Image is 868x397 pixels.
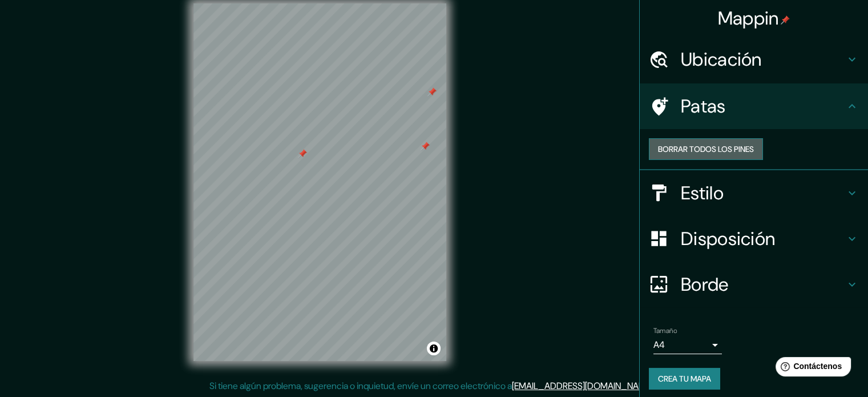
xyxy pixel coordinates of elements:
font: Ubicación [681,47,762,71]
font: Borde [681,272,729,296]
font: Borrar todos los pines [658,144,754,154]
div: Estilo [640,170,868,216]
div: Borde [640,262,868,307]
font: Estilo [681,181,724,205]
font: Mappin [718,6,779,30]
button: Activar o desactivar atribución [427,342,441,355]
img: pin-icon.png [781,15,790,25]
font: Si tiene algún problema, sugerencia o inquietud, envíe un correo electrónico a [209,380,512,392]
a: [EMAIL_ADDRESS][DOMAIN_NAME] [512,380,653,392]
div: Disposición [640,216,868,262]
font: Disposición [681,227,775,251]
div: Ubicación [640,37,868,82]
font: Tamaño [653,326,677,335]
font: Patas [681,94,726,118]
div: A4 [653,336,722,354]
font: A4 [653,339,665,351]
div: Patas [640,83,868,129]
button: Crea tu mapa [649,368,720,390]
iframe: Lanzador de widgets de ayuda [766,352,855,384]
font: Crea tu mapa [658,374,711,384]
button: Borrar todos los pines [649,138,763,160]
canvas: Mapa [193,3,446,361]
